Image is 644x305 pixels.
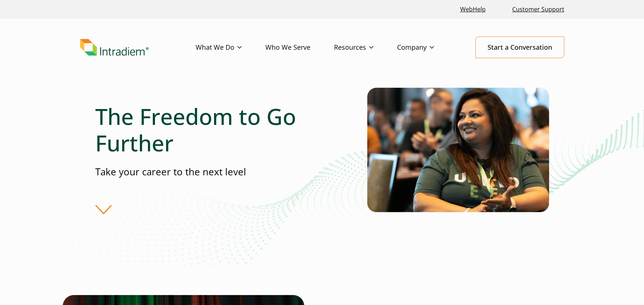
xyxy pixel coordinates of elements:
[95,165,322,179] p: Take your career to the next level
[457,1,489,17] a: Link opens in a new window
[397,37,458,58] a: Company
[80,39,149,56] img: Intradiem
[80,39,196,56] a: Link to homepage of Intradiem
[475,36,564,58] a: Start a Conversation
[334,37,397,58] a: Resources
[265,37,334,58] a: Who We Serve
[196,37,265,58] a: What We Do
[95,103,322,156] h1: The Freedom to Go Further
[509,1,567,17] a: Customer Support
